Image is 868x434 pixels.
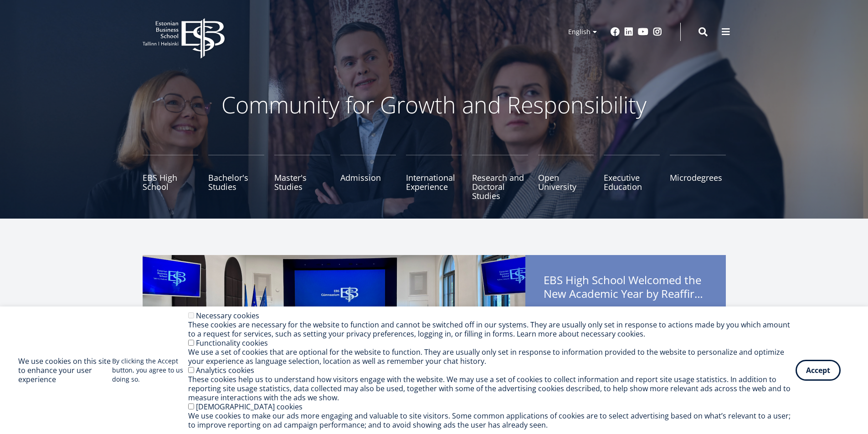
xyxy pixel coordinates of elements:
[196,365,254,375] label: Analytics cookies
[274,155,330,200] a: Master's Studies
[538,155,594,200] a: Open University
[340,155,396,200] a: Admission
[112,357,188,384] p: By clicking the Accept button, you agree to us doing so.
[208,155,264,200] a: Bachelor's Studies
[193,91,676,118] p: Community for Growth and Responsibility
[544,305,708,365] span: [DATE], [DATE], a new and exciting academic year began at [GEOGRAPHIC_DATA]. At the opening cerem...
[18,357,112,384] h2: We use cookies on this site to enhance your user experience
[472,155,528,200] a: Research and Doctoral Studies
[188,320,796,338] div: These cookies are necessary for the website to function and cannot be switched off in our systems...
[188,375,796,402] div: These cookies help us to understand how visitors engage with the website. We may use a set of coo...
[670,155,726,200] a: Microdegrees
[196,311,259,321] label: Necessary cookies
[604,155,660,200] a: Executive Education
[196,402,303,412] label: [DEMOGRAPHIC_DATA] cookies
[196,338,268,348] label: Functionality cookies
[544,273,708,303] span: EBS High School Welcomed the
[143,255,525,428] img: a
[796,360,841,381] button: Accept
[624,27,633,36] a: Linkedin
[544,287,708,301] span: New Academic Year by Reaffirming Its Core Values
[611,27,620,36] a: Facebook
[188,347,796,366] div: We use a set of cookies that are optional for the website to function. They are usually only set ...
[406,155,462,200] a: International Experience
[653,27,662,36] a: Instagram
[188,411,796,429] div: We use cookies to make our ads more engaging and valuable to site visitors. Some common applicati...
[638,27,648,36] a: Youtube
[143,155,199,200] a: EBS High School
